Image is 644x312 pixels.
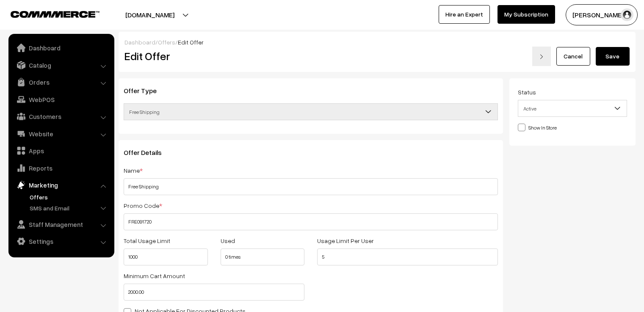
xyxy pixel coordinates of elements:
[518,101,627,116] span: Active
[518,88,536,97] label: Status
[124,39,155,46] a: Dashboard
[124,284,304,301] input: Minimum Cart Amount
[11,11,100,17] img: COMMMERCE
[11,75,111,90] a: Orders
[124,105,498,119] span: Free Shipping
[124,50,328,63] h2: Edit Offer
[124,178,498,195] input: Name
[124,103,498,120] span: Free Shipping
[11,143,111,158] a: Apps
[596,47,630,66] button: Save
[124,86,167,95] span: Offer Type
[28,193,111,202] a: Offers
[96,4,204,25] button: [DOMAIN_NAME]
[11,40,111,55] a: Dashboard
[28,204,111,213] a: SMS and Email
[11,217,111,232] a: Staff Management
[124,38,630,47] div: / /
[124,248,208,265] input: Total Usage Limit
[439,5,490,24] a: Hire an Expert
[539,54,544,59] img: right-arrow.png
[124,271,185,280] label: Minimum Cart Amount
[556,47,590,66] a: Cancel
[178,39,204,46] span: Edit Offer
[11,109,111,124] a: Customers
[124,213,498,230] input: Code
[518,123,557,132] label: Show In Store
[124,236,170,245] label: Total Usage Limit
[158,39,175,46] a: Offers
[124,166,143,175] label: Name
[11,8,85,19] a: COMMMERCE
[317,248,498,265] input: Usage Limit Per User
[518,100,627,117] span: Active
[11,58,111,73] a: Catalog
[221,236,235,245] label: Used
[124,148,172,157] span: Offer Details
[11,177,111,193] a: Marketing
[11,234,111,249] a: Settings
[566,4,638,25] button: [PERSON_NAME] C
[498,5,555,24] a: My Subscription
[317,236,374,245] label: Usage Limit Per User
[621,8,633,21] img: user
[11,160,111,176] a: Reports
[124,201,162,210] label: Promo Code
[11,92,111,107] a: WebPOS
[11,126,111,141] a: Website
